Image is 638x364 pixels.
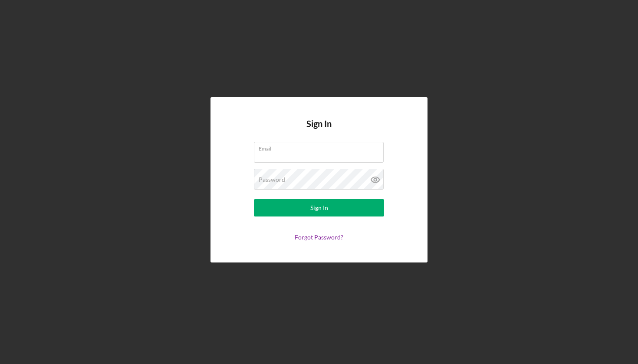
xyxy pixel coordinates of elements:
label: Email [259,142,384,152]
a: Forgot Password? [295,233,343,241]
button: Sign In [254,199,384,216]
div: Sign In [310,199,328,216]
label: Password [259,176,285,183]
h4: Sign In [306,119,332,142]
